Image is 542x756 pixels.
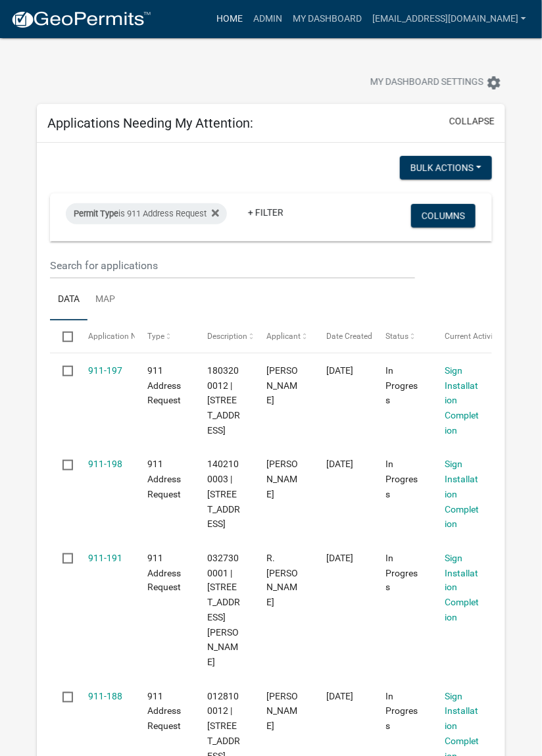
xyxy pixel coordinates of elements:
[207,459,240,529] span: 1402100003 | 1738 E 92nd St , Newton IA 50208
[314,320,374,352] datatable-header-cell: Date Created
[449,114,495,128] button: collapse
[326,692,353,702] span: 05/15/2025
[207,332,247,341] span: Description
[237,201,294,224] a: + Filter
[135,320,195,352] datatable-header-cell: Type
[88,459,122,469] a: 911-198
[147,365,181,406] span: 911 Address Request
[211,7,248,32] a: Home
[411,204,476,228] button: Columns
[367,7,531,32] a: [EMAIL_ADDRESS][DOMAIN_NAME]
[88,692,122,702] a: 911-188
[50,279,87,321] a: Data
[486,75,502,91] i: settings
[266,553,298,608] span: R. Chris Anderson
[400,156,492,180] button: Bulk Actions
[50,320,75,352] datatable-header-cell: Select
[287,7,367,32] a: My Dashboard
[445,332,500,341] span: Current Activity
[385,332,408,341] span: Status
[254,320,314,352] datatable-header-cell: Applicant
[88,553,122,563] a: 911-191
[147,459,181,499] span: 911 Address Request
[147,553,181,593] span: 911 Address Request
[266,692,298,732] span: Jeff Lucas
[445,365,480,436] a: Sign Installation Completion
[445,553,480,623] a: Sign Installation Completion
[326,332,372,341] span: Date Created
[147,692,181,732] span: 911 Address Request
[373,320,433,352] datatable-header-cell: Status
[385,553,418,593] span: In Progress
[147,332,164,341] span: Type
[76,320,135,352] datatable-header-cell: Application Number
[207,553,240,668] span: 0327300001 | 7794 Hwy 14 N , Newton, IA 50208
[326,459,353,469] span: 06/19/2025
[385,692,418,732] span: In Progress
[370,75,483,91] span: My Dashboard Settings
[326,365,353,376] span: 07/02/2025
[433,320,493,352] datatable-header-cell: Current Activity
[47,115,253,131] h5: Applications Needing My Attention:
[74,209,118,218] span: Permit Type
[385,365,418,406] span: In Progress
[360,70,512,95] button: My Dashboard Settingssettings
[266,459,298,499] span: Matthew Curtis
[445,459,480,529] a: Sign Installation Completion
[248,7,287,32] a: Admin
[50,252,415,279] input: Search for applications
[207,365,240,436] span: 1803200012 | 1649 S 76th Ave E , Reasnor, IA 50232
[88,365,122,376] a: 911-197
[266,365,298,406] span: Hunter L Versteegh
[88,332,160,341] span: Application Number
[266,332,301,341] span: Applicant
[87,279,123,321] a: Map
[326,553,353,563] span: 06/03/2025
[385,459,418,499] span: In Progress
[195,320,255,352] datatable-header-cell: Description
[66,203,227,224] div: is 911 Address Request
